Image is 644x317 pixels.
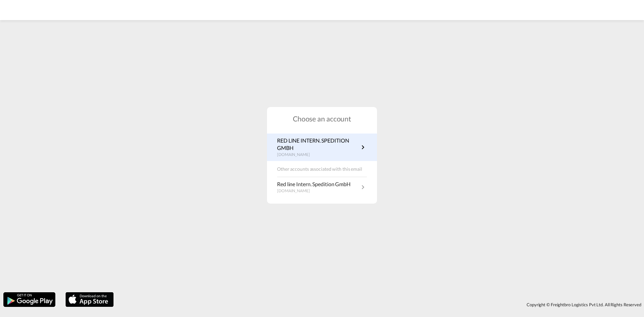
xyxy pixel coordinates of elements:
p: [DOMAIN_NAME] [277,152,359,158]
a: RED LINE INTERN. SPEDITION GMBH[DOMAIN_NAME] [277,137,367,158]
img: apple.png [65,292,114,308]
div: Copyright © Freightbro Logistics Pvt Ltd. All Rights Reserved [117,299,644,310]
p: [DOMAIN_NAME] [277,188,351,194]
md-icon: icon-chevron-right [359,183,367,191]
p: Red line Intern. Spedition GmbH [277,180,351,188]
md-icon: icon-chevron-right [359,143,367,151]
h1: Choose an account [267,114,377,123]
p: RED LINE INTERN. SPEDITION GMBH [277,137,359,152]
p: Other accounts associated with this email [277,166,367,172]
img: google.png [3,292,56,308]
